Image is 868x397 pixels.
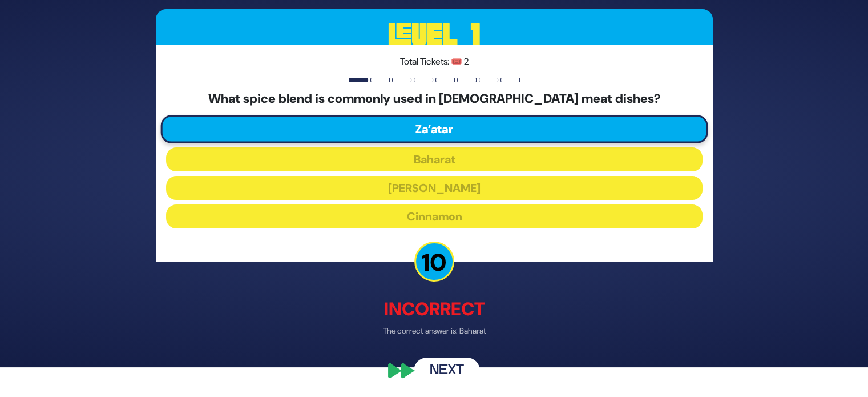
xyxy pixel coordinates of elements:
[166,177,703,200] button: [PERSON_NAME]
[156,296,713,323] p: Incorrect
[166,148,703,172] button: Baharat
[414,242,454,282] p: 10
[166,205,703,229] button: Cinnamon
[156,9,713,61] h3: Level 1
[166,91,703,106] h5: What spice blend is commonly used in [DEMOGRAPHIC_DATA] meat dishes?
[156,326,713,338] p: The correct answer is: Baharat
[160,115,708,143] button: Za’atar
[166,55,703,69] p: Total Tickets: 🎟️ 2
[414,358,480,384] button: Next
